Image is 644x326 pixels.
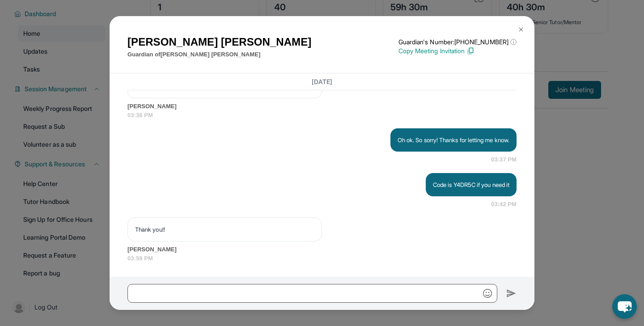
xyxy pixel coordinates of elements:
img: Close Icon [517,26,525,33]
p: Guardian's Number: [PHONE_NUMBER] [398,38,517,47]
p: Guardian of [PERSON_NAME] [PERSON_NAME] [127,50,311,59]
span: 03:37 PM [491,155,517,164]
p: Copy Meeting Invitation [398,47,517,55]
span: [PERSON_NAME] [127,245,517,254]
span: 03:42 PM [491,200,517,209]
span: ⓘ [510,38,517,47]
p: Oh ok. So sorry! Thanks for letting me know. [398,135,509,144]
button: chat-button [612,294,637,319]
h1: [PERSON_NAME] [PERSON_NAME] [127,34,311,50]
p: Code is Y4DR5C if you need it [433,180,509,189]
span: [PERSON_NAME] [127,102,517,111]
img: Emoji [483,289,492,298]
img: Send icon [506,288,517,299]
img: Copy Icon [466,47,475,55]
span: 03:36 PM [127,111,517,120]
h3: [DATE] [127,77,517,86]
p: Thank you!! [135,225,314,234]
span: 03:59 PM [127,254,517,263]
